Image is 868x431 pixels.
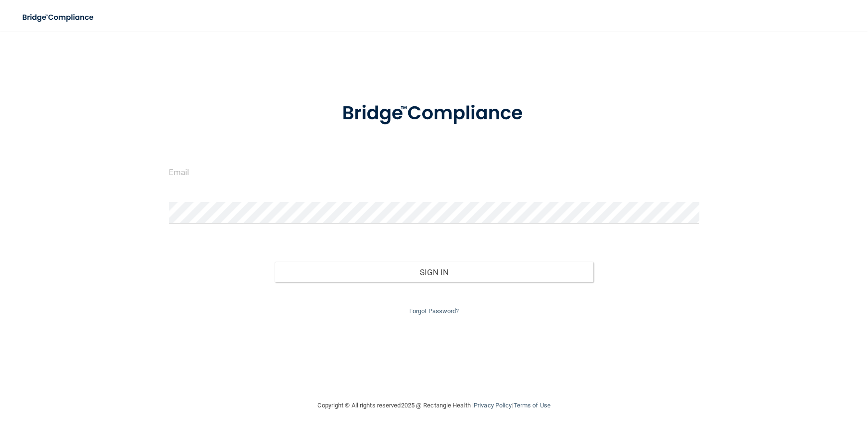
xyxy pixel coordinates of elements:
[322,89,546,139] img: bridge_compliance_login_screen.278c3ca4.svg
[275,262,593,283] button: Sign In
[259,390,610,421] div: Copyright © All rights reserved 2025 @ Rectangle Health | |
[474,402,512,409] a: Privacy Policy
[409,307,459,315] a: Forgot Password?
[14,8,103,27] img: bridge_compliance_login_screen.278c3ca4.svg
[513,402,550,409] a: Terms of Use
[169,162,700,183] input: Email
